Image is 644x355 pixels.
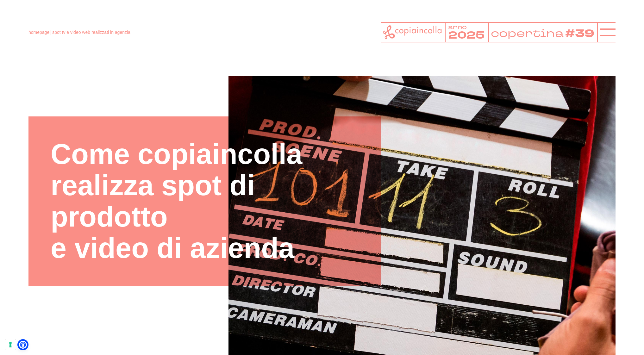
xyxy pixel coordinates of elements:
tspan: 2025 [448,28,485,42]
tspan: copertina [491,26,564,40]
a: homepage [28,30,49,35]
span: spot tv e video web realizzati in agenzia [52,30,130,35]
tspan: #39 [565,26,594,41]
h1: Come copiaincolla realizza spot di prodotto e video di azienda [51,139,359,264]
tspan: anno [448,23,467,31]
button: Le tue preferenze relative al consenso per le tecnologie di tracciamento [5,339,16,350]
a: Open Accessibility Menu [19,341,27,349]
